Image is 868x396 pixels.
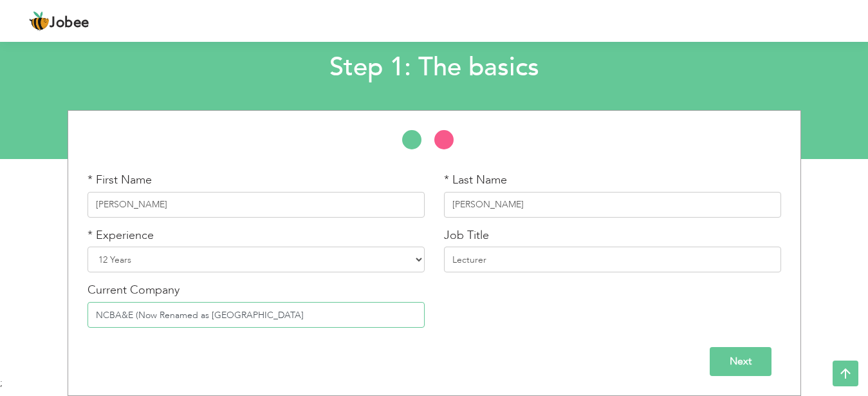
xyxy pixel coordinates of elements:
[118,51,750,84] h2: Step 1: The basics
[29,11,50,32] img: jobee.io
[50,16,89,30] span: Jobee
[710,347,771,376] input: Next
[88,227,154,244] label: * Experience
[88,172,152,189] label: * First Name
[88,282,180,299] label: Current Company
[444,227,489,244] label: Job Title
[444,172,507,189] label: * Last Name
